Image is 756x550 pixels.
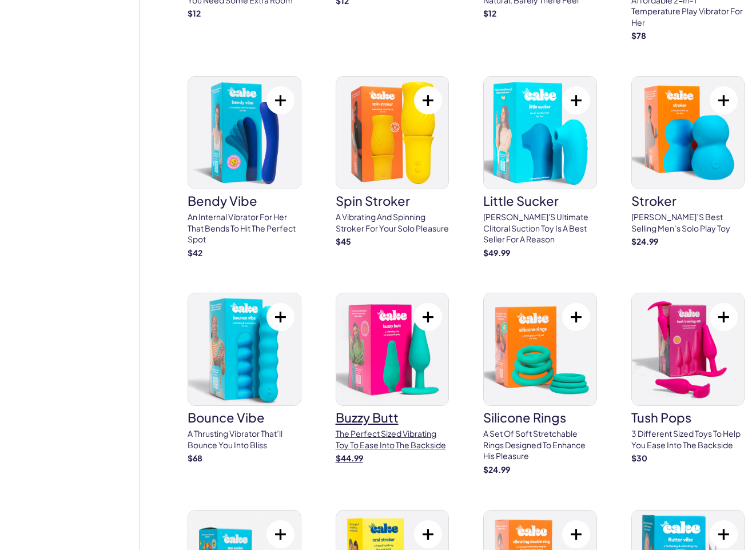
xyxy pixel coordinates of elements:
p: A set of soft stretchable rings designed to enhance his pleasure [483,428,597,462]
h3: stroker [631,194,745,207]
p: 3 different sized toys to help you ease into the backside [631,428,745,451]
p: [PERSON_NAME]’s best selling men’s solo play toy [631,212,745,234]
strong: $ 42 [188,248,202,258]
a: little suckerlittle sucker[PERSON_NAME]'s ultimate clitoral suction toy is a best seller for a re... [483,76,597,258]
strong: $ 44.99 [336,453,363,463]
strong: $ 45 [336,236,351,246]
a: strokerstroker[PERSON_NAME]’s best selling men’s solo play toy$24.99 [631,76,745,248]
img: little sucker [484,77,596,189]
a: spin strokerspin strokerA vibrating and spinning stroker for your solo pleasure$45 [336,76,449,248]
strong: $ 68 [188,453,202,463]
p: A thrusting vibrator that’ll bounce you into bliss [188,428,301,451]
h3: bounce vibe [188,411,301,424]
img: Bendy Vibe [188,77,301,189]
img: bounce vibe [188,293,301,405]
h3: little sucker [483,194,597,207]
img: stroker [632,77,745,189]
img: silicone rings [484,293,596,405]
h3: buzzy butt [336,411,449,424]
img: tush pops [632,293,745,405]
h3: tush pops [631,411,745,424]
img: buzzy butt [336,293,449,405]
h3: spin stroker [336,194,449,207]
strong: $ 12 [483,8,496,18]
h3: silicone rings [483,411,597,424]
p: A vibrating and spinning stroker for your solo pleasure [336,212,449,234]
a: tush popstush pops3 different sized toys to help you ease into the backside$30 [631,293,745,464]
img: spin stroker [336,77,449,189]
a: buzzy buttbuzzy buttThe perfect sized vibrating toy to ease into the backside$44.99 [336,293,449,464]
strong: $ 49.99 [483,248,510,258]
strong: $ 24.99 [483,464,510,475]
a: silicone ringssilicone ringsA set of soft stretchable rings designed to enhance his pleasure$24.99 [483,293,597,475]
strong: $ 24.99 [631,236,658,246]
p: The perfect sized vibrating toy to ease into the backside [336,428,449,451]
strong: $ 78 [631,30,646,41]
a: Bendy VibeBendy VibeAn internal vibrator for her that bends to hit the perfect spot$42 [188,76,301,258]
strong: $ 12 [188,8,201,18]
p: An internal vibrator for her that bends to hit the perfect spot [188,212,301,245]
p: [PERSON_NAME]'s ultimate clitoral suction toy is a best seller for a reason [483,212,597,245]
strong: $ 30 [631,453,647,463]
a: bounce vibebounce vibeA thrusting vibrator that’ll bounce you into bliss$68 [188,293,301,464]
h3: Bendy Vibe [188,194,301,207]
